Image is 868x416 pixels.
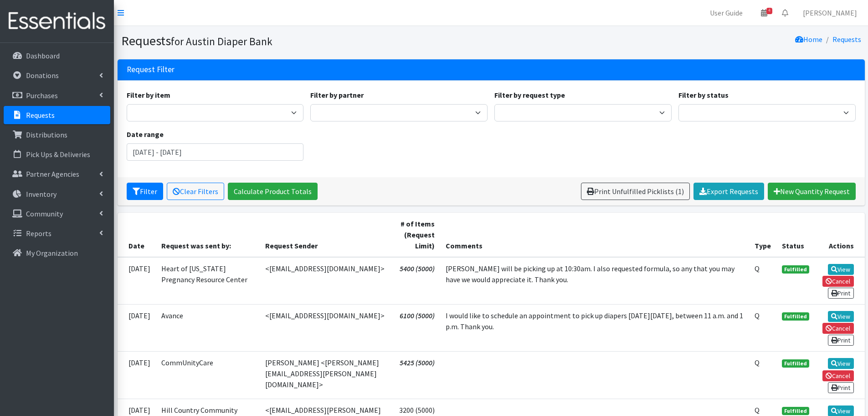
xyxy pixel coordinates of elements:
[766,8,772,14] span: 4
[693,183,764,200] a: Export Requests
[167,183,224,200] a: Clear Filters
[4,106,110,124] a: Requests
[828,358,854,369] a: View
[4,224,110,242] a: Reports
[4,126,110,144] a: Distributions
[832,35,861,44] a: Requests
[156,257,260,305] td: Heart of [US_STATE] Pregnancy Resource Center
[815,213,864,257] th: Actions
[26,111,55,120] p: Requests
[494,90,565,100] label: Filter by request type
[26,71,59,80] p: Donations
[828,335,854,346] a: Print
[26,190,56,199] p: Inventory
[26,130,67,139] p: Distributions
[391,304,440,351] td: 6100 (5000)
[127,65,175,74] h3: Request Filter
[118,304,156,351] td: [DATE]
[828,382,854,393] a: Print
[782,407,809,415] span: Fulfilled
[26,169,79,179] p: Partner Agencies
[118,213,156,257] th: Date
[127,143,304,161] input: January 1, 2011 - December 31, 2011
[755,358,760,367] abbr: Quantity
[828,264,854,275] a: View
[260,304,391,351] td: <[EMAIL_ADDRESS][DOMAIN_NAME]>
[749,213,776,257] th: Type
[828,288,854,299] a: Print
[703,4,750,22] a: User Guide
[4,145,110,163] a: Pick Ups & Deliveries
[228,183,318,200] a: Calculate Product Totals
[4,165,110,183] a: Partner Agencies
[260,257,391,305] td: <[EMAIL_ADDRESS][DOMAIN_NAME]>
[26,51,60,60] p: Dashboard
[440,257,750,305] td: [PERSON_NAME] will be picking up at 10:30am. I also requested formula, so any that you may have w...
[121,33,488,49] h1: Requests
[828,311,854,322] a: View
[796,4,864,22] a: [PERSON_NAME]
[440,213,750,257] th: Comments
[127,129,164,140] label: Date range
[118,257,156,305] td: [DATE]
[391,213,440,257] th: # of Items (Request Limit)
[260,213,391,257] th: Request Sender
[156,213,260,257] th: Request was sent by:
[678,90,729,100] label: Filter by status
[391,257,440,305] td: 5400 (5000)
[26,91,58,100] p: Purchases
[782,312,809,321] span: Fulfilled
[776,213,815,257] th: Status
[822,370,854,381] a: Cancel
[391,352,440,399] td: 5425 (5000)
[4,86,110,105] a: Purchases
[768,183,856,200] a: New Quantity Request
[260,352,391,399] td: [PERSON_NAME] <[PERSON_NAME][EMAIL_ADDRESS][PERSON_NAME][DOMAIN_NAME]>
[4,66,110,84] a: Donations
[755,311,760,320] abbr: Quantity
[127,90,170,100] label: Filter by item
[782,265,809,274] span: Fulfilled
[4,47,110,65] a: Dashboard
[755,405,760,415] abbr: Quantity
[4,205,110,223] a: Community
[118,352,156,399] td: [DATE]
[26,209,63,218] p: Community
[26,248,78,258] p: My Organization
[26,150,90,159] p: Pick Ups & Deliveries
[156,352,260,399] td: CommUnityCare
[822,323,854,334] a: Cancel
[26,229,51,238] p: Reports
[156,304,260,351] td: Avance
[754,4,775,22] a: 4
[440,304,750,351] td: I would like to schedule an appointment to pick up diapers [DATE][DATE], between 11 a.m. and 1 p....
[310,90,364,100] label: Filter by partner
[822,276,854,287] a: Cancel
[782,359,809,368] span: Fulfilled
[795,35,822,44] a: Home
[581,183,690,200] a: Print Unfulfilled Picklists (1)
[127,183,163,200] button: Filter
[4,185,110,203] a: Inventory
[171,35,272,48] small: for Austin Diaper Bank
[4,244,110,262] a: My Organization
[4,6,110,37] img: HumanEssentials
[755,264,760,273] abbr: Quantity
